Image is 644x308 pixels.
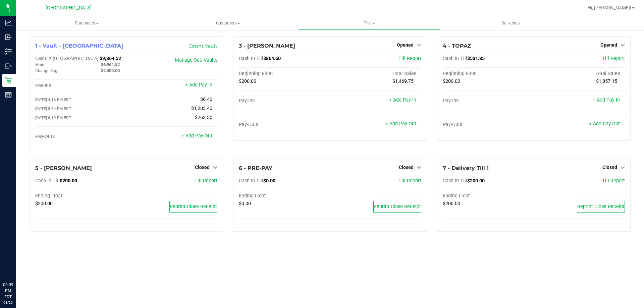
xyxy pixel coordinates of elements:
[374,204,421,209] span: Reprint Close Receipt
[330,71,421,77] div: Total Sales
[16,16,157,30] a: Purchases
[195,165,210,170] span: Closed
[35,68,58,73] span: Change Bag:
[35,165,92,171] span: 5 - [PERSON_NAME]
[593,97,620,103] a: + Add Pay-In
[299,20,439,26] span: Tills
[101,62,120,67] span: $6,964.52
[5,77,12,84] inline-svg: Retail
[46,5,92,11] span: [GEOGRAPHIC_DATA]
[602,178,625,184] a: Till Report
[100,56,121,61] span: $9,364.52
[35,115,71,120] span: [DATE] 8:19 PM EDT
[398,56,421,61] a: Till Report
[389,97,416,103] a: + Add Pay-In
[35,43,123,49] span: 1 - Vault - [GEOGRAPHIC_DATA]
[195,178,217,184] a: Till Report
[239,122,330,128] div: Pay-Outs
[239,193,330,199] div: Ending Float
[239,43,295,49] span: 3 - [PERSON_NAME]
[373,201,421,213] button: Reprint Close Receipt
[443,78,460,84] span: $200.00
[440,16,581,30] a: Deliveries
[467,56,485,61] span: $531.35
[443,98,534,104] div: Pay-Ins
[399,165,414,170] span: Closed
[397,42,414,48] span: Opened
[35,201,53,206] span: $200.00
[35,83,126,89] div: Pay-Ins
[443,193,534,199] div: Ending Float
[35,134,126,140] div: Pay-Outs
[577,201,625,213] button: Reprint Close Receipt
[239,201,251,206] span: $0.00
[443,178,467,184] span: Cash In Till
[191,106,212,111] span: $1,283.40
[35,178,60,184] span: Cash In Till
[170,204,217,209] span: Reprint Close Receipt
[443,122,534,128] div: Pay-Outs
[3,282,13,300] p: 08:09 PM EDT
[602,165,617,170] span: Closed
[392,78,414,84] span: $1,469.75
[239,56,263,61] span: Cash In Till
[577,204,625,209] span: Reprint Close Receipt
[602,56,625,61] a: Till Report
[263,56,281,61] span: $864.60
[169,201,217,213] button: Reprint Close Receipt
[5,19,12,26] inline-svg: Analytics
[443,165,489,171] span: 7 - Delivery Till 1
[35,193,126,199] div: Ending Float
[16,20,157,26] span: Purchases
[398,178,421,184] a: Till Report
[5,63,12,69] inline-svg: Outbound
[596,78,617,84] span: $1,857.15
[157,16,299,30] a: Customers
[158,20,298,26] span: Customers
[239,98,330,104] div: Pay-Ins
[35,106,71,111] span: [DATE] 8:34 PM EDT
[181,133,212,139] a: + Add Pay-Out
[60,178,77,184] span: $200.00
[239,165,272,171] span: 6 - PRE-PAY
[600,42,617,48] span: Opened
[589,121,620,127] a: + Add Pay-Out
[443,43,471,49] span: 4 - TOPAZ
[195,115,212,120] span: $262.35
[7,254,27,274] iframe: Resource center
[443,71,534,77] div: Beginning Float
[239,71,330,77] div: Beginning Float
[239,78,256,84] span: $200.00
[443,201,460,206] span: $200.00
[175,57,217,63] a: Manage Sub-Vaults
[239,178,263,184] span: Cash In Till
[263,178,275,184] span: $0.00
[5,34,12,41] inline-svg: Inbound
[200,97,212,102] span: $6.40
[3,300,13,305] p: 08/26
[35,62,45,67] span: Main:
[299,16,440,30] a: Tills
[588,5,631,10] span: Hi, [PERSON_NAME]!
[35,97,71,102] span: [DATE] 4:16 PM EDT
[5,91,12,98] inline-svg: Reports
[101,68,120,73] span: $2,400.00
[189,43,217,49] a: Count Vault
[492,20,529,26] span: Deliveries
[534,71,625,77] div: Total Sales
[385,121,416,127] a: + Add Pay-Out
[5,48,12,55] inline-svg: Inventory
[443,56,467,61] span: Cash In Till
[185,82,212,88] a: + Add Pay-In
[467,178,485,184] span: $200.00
[35,56,100,61] span: Cash In [GEOGRAPHIC_DATA]:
